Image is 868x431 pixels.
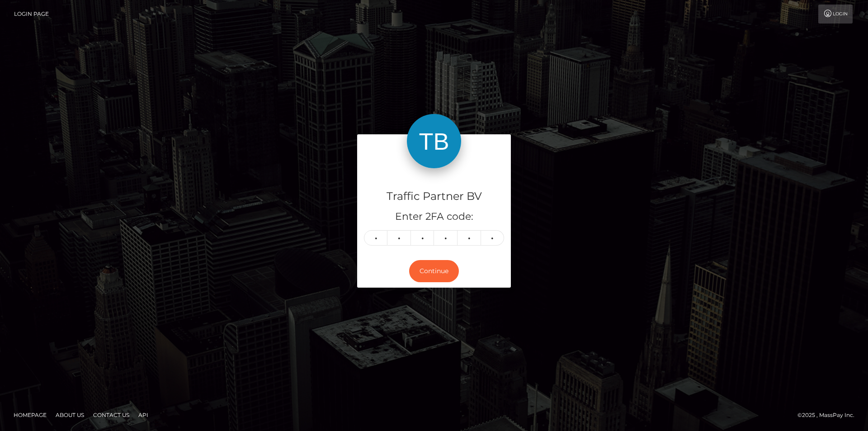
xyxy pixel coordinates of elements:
[364,189,504,204] h4: Traffic Partner BV
[52,408,88,422] a: About Us
[409,260,459,282] button: Continue
[10,408,50,422] a: Homepage
[797,410,861,420] div: © 2025 , MassPay Inc.
[135,408,152,422] a: API
[364,210,504,224] h5: Enter 2FA code:
[90,408,133,422] a: Contact Us
[407,114,461,168] img: Traffic Partner BV
[818,5,853,24] a: Login
[14,5,49,24] a: Login Page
